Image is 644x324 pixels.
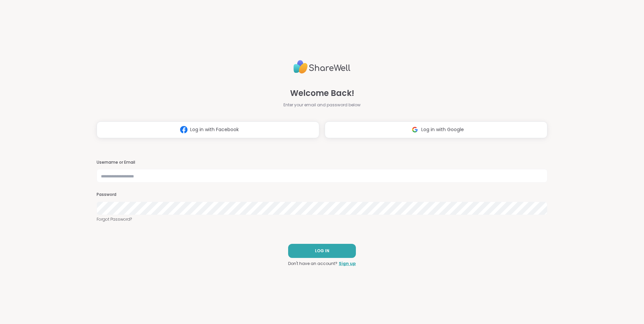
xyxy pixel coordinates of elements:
img: ShareWell Logo [293,57,351,76]
button: LOG IN [288,244,356,258]
span: Log in with Facebook [190,126,239,133]
a: Sign up [339,261,356,267]
span: Don't have an account? [288,261,337,267]
h3: Password [97,192,547,198]
button: Log in with Facebook [97,121,319,138]
span: Enter your email and password below [283,102,361,108]
span: Log in with Google [421,126,464,133]
img: ShareWell Logomark [177,123,190,136]
span: Welcome Back! [290,87,354,99]
span: LOG IN [315,248,329,254]
h3: Username or Email [97,160,547,165]
a: Forgot Password? [97,216,547,222]
img: ShareWell Logomark [409,123,421,136]
button: Log in with Google [325,121,547,138]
